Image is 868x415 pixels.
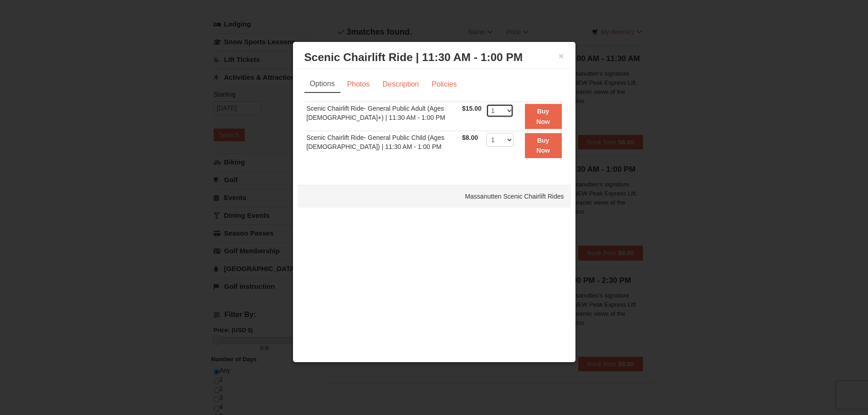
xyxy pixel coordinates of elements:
a: Options [304,76,340,93]
a: Description [376,76,425,93]
h3: Scenic Chairlift Ride | 11:30 AM - 1:00 PM [304,51,564,64]
strong: Buy Now [536,108,550,125]
a: Photos [341,76,376,93]
span: $8.00 [462,134,478,141]
td: Scenic Chairlift Ride- General Public Adult (Ages [DEMOGRAPHIC_DATA]+) | 11:30 AM - 1:00 PM [304,102,460,131]
a: Policies [426,76,462,93]
button: Buy Now [525,133,562,158]
button: × [559,51,564,61]
span: $15.00 [462,105,482,112]
button: Buy Now [525,104,562,129]
td: Scenic Chairlift Ride- General Public Child (Ages [DEMOGRAPHIC_DATA]) | 11:30 AM - 1:00 PM [304,131,460,159]
div: Massanutten Scenic Chairlift Rides [298,185,571,208]
strong: Buy Now [536,137,550,154]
